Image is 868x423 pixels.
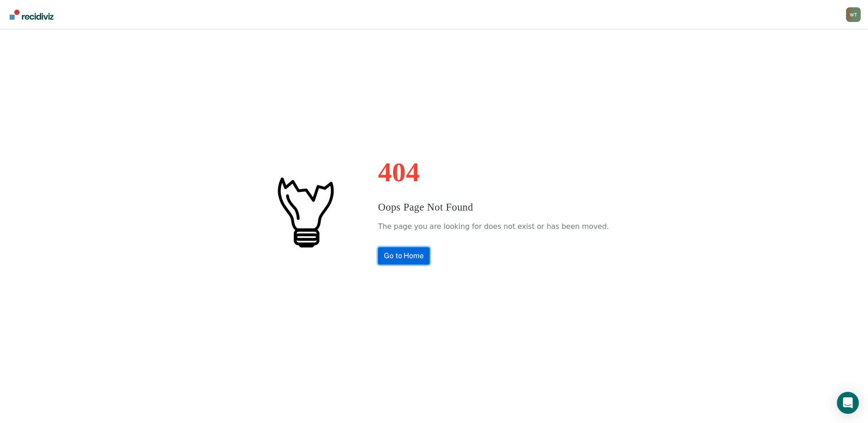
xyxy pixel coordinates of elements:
[846,7,861,22] div: W T
[378,247,430,265] a: Go to Home
[10,10,54,20] img: Recidiviz
[846,7,861,22] button: Profile dropdown button
[378,200,609,215] h3: Oops Page Not Found
[259,166,350,257] img: #
[837,392,859,414] div: Open Intercom Messenger
[378,158,609,186] h1: 404
[378,220,609,233] p: The page you are looking for does not exist or has been moved.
